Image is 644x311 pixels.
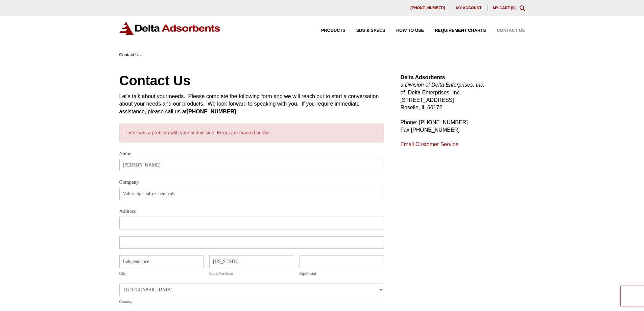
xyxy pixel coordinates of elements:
[119,270,204,277] div: City
[385,28,424,33] a: How to Use
[451,5,487,11] a: My account
[119,124,384,142] div: There was a problem with your submission. Errors are marked below.
[520,5,525,11] div: Toggle Modal Content
[512,6,514,10] span: 0
[321,28,345,33] span: Products
[400,74,445,80] strong: Delta Adsorbents
[209,270,294,277] div: State/Province
[493,6,516,10] a: My Cart (0)
[424,28,486,33] a: Requirement Charts
[396,28,424,33] span: How to Use
[119,74,384,87] h1: Contact Us
[119,149,384,159] label: Name
[187,109,236,114] strong: [PHONE_NUMBER]
[410,6,445,10] span: [PHONE_NUMBER]
[119,52,141,57] span: Contact Us
[300,270,384,277] div: Zip/Postal
[405,5,451,11] a: [PHONE_NUMBER]
[400,82,484,88] em: a Division of Delta Enterprises, Inc.
[435,28,486,33] span: Requirement Charts
[119,298,384,305] div: Country
[456,6,482,10] span: My account
[400,141,458,147] a: Email Customer Service
[400,74,525,112] p: of Delta Enterprises, Inc. [STREET_ADDRESS] Roselle, IL 60172
[119,178,384,188] label: Company
[486,28,525,33] a: Contact Us
[400,119,525,134] p: Phone: [PHONE_NUMBER] Fax [PHONE_NUMBER]
[119,93,384,115] div: Let's talk about your needs. Please complete the following form and we will reach out to start a ...
[119,207,384,217] div: Address
[119,22,221,35] img: Delta Adsorbents
[356,28,385,33] span: SDS & SPECS
[310,28,345,33] a: Products
[497,28,525,33] span: Contact Us
[345,28,385,33] a: SDS & SPECS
